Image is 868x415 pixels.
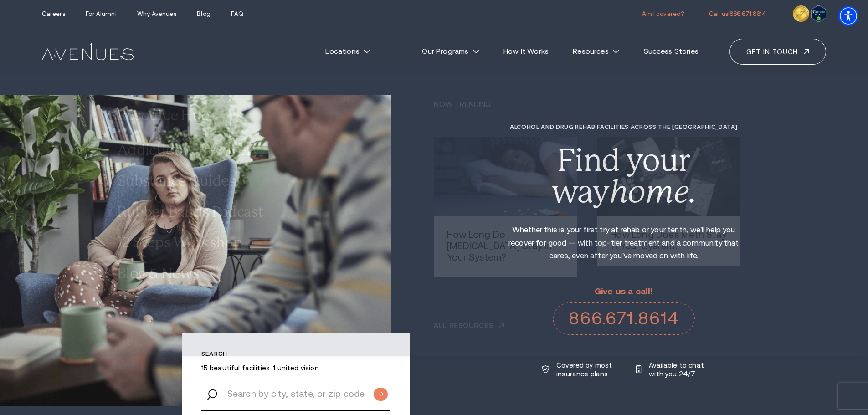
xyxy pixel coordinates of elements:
a: FAQ [231,10,243,17]
a: For Alumni [86,10,116,17]
div: Accessibility Menu [838,6,858,26]
p: 15 beautiful facilities. 1 united vision. [201,364,390,372]
a: Verify LegitScript Approval for www.avenuesrecovery.com [811,8,826,17]
a: Careers [42,10,65,17]
a: Blog [197,10,211,17]
span: 866.671.8614 [729,10,767,17]
a: Get in touch [729,39,826,65]
p: Covered by most insurance plans [556,361,613,378]
a: Resources [564,41,629,61]
a: Available to chat with you 24/7 [636,361,705,378]
a: Our Programs [413,41,488,61]
a: Rubber Bands Podcast [99,199,303,225]
p: Available to chat with you 24/7 [649,361,705,378]
input: Search by city, state, or zip code [201,376,390,411]
a: Blog & News [99,260,303,287]
a: Substance Guides [99,168,303,194]
a: Addiction & Recovery [99,137,303,163]
input: Submit [374,388,388,401]
img: Verify Approval for www.avenuesrecovery.com [811,5,826,22]
a: Call us!866.671.8614 [709,10,767,17]
a: Resource Hub [99,98,303,133]
a: Covered by most insurance plans [542,361,613,378]
a: Success Stories [634,41,708,61]
a: How It Works [494,41,558,61]
a: 12 Steps Workshop [99,230,303,256]
a: Why Avenues [137,10,176,17]
a: Am I covered? [642,10,684,17]
a: Locations [316,41,380,61]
